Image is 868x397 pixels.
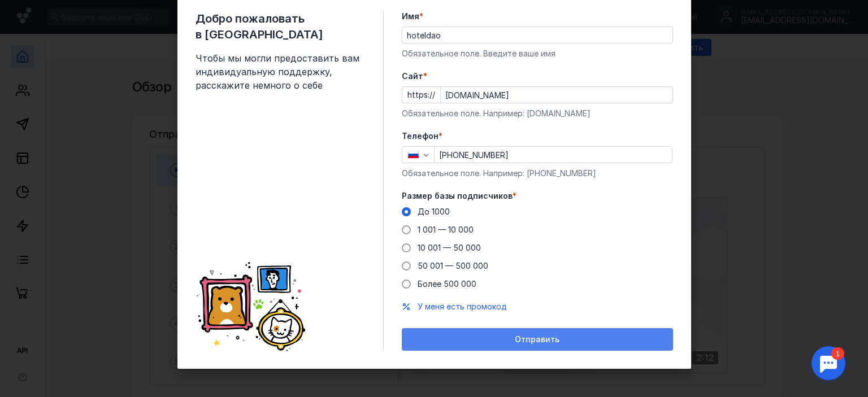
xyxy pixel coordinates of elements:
span: 50 001 — 500 000 [418,261,488,271]
span: Отправить [515,335,559,344]
span: До 1000 [418,207,450,216]
span: 10 001 — 50 000 [418,243,481,252]
span: Чтобы мы могли предоставить вам индивидуальную поддержку, расскажите немного о себе [196,51,365,92]
span: 1 001 — 10 000 [418,225,474,234]
span: Добро пожаловать в [GEOGRAPHIC_DATA] [196,11,365,42]
div: Обязательное поле. Например: [PHONE_NUMBER] [402,168,673,179]
span: У меня есть промокод [418,302,507,311]
span: Телефон [402,130,439,142]
div: 1 [25,7,38,19]
div: Обязательное поле. Например: [DOMAIN_NAME] [402,108,673,119]
span: Имя [402,11,419,22]
span: Размер базы подписчиков [402,190,513,202]
div: Обязательное поле. Введите ваше имя [402,48,673,59]
button: Отправить [402,328,673,351]
button: У меня есть промокод [418,301,507,312]
span: Более 500 000 [418,279,476,289]
span: Cайт [402,71,423,82]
